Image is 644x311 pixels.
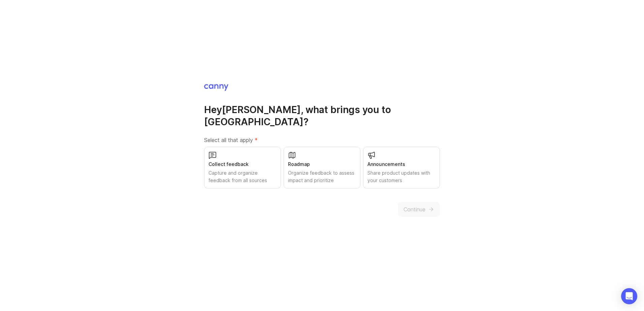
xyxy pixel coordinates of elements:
button: Collect feedbackCapture and organize feedback from all sources [204,147,281,188]
div: Capture and organize feedback from all sources [208,169,277,184]
div: Share product updates with your customers [367,169,436,184]
span: Continue [404,205,425,213]
img: Canny Home [204,84,228,91]
button: AnnouncementsShare product updates with your customers [363,147,440,188]
div: Announcements [367,161,436,168]
div: Open Intercom Messenger [621,288,637,304]
label: Select all that apply [204,136,440,144]
button: RoadmapOrganize feedback to assess impact and prioritize [284,147,360,188]
h1: Hey [PERSON_NAME] , what brings you to [GEOGRAPHIC_DATA]? [204,104,440,128]
div: Roadmap [288,161,356,168]
div: Organize feedback to assess impact and prioritize [288,169,356,184]
button: Continue [398,202,440,217]
div: Collect feedback [208,161,277,168]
